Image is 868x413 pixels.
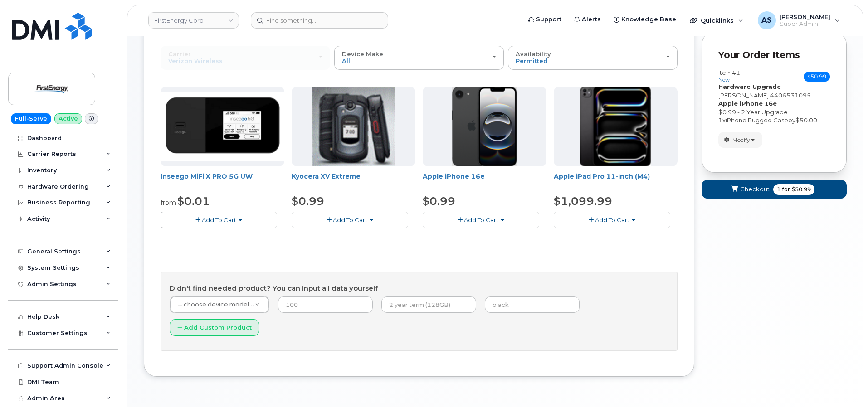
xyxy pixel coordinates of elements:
a: Kyocera XV Extreme [292,172,361,180]
iframe: Messenger Launcher [829,374,861,406]
img: Inseego.png [161,92,284,161]
span: $50.99 [804,72,830,82]
span: $50.00 [795,117,817,124]
div: Inseego MiFi X PRO 5G UW [161,172,284,190]
div: Quicklinks [683,11,750,29]
button: Add To Cart [292,212,408,228]
input: Find something... [251,12,388,29]
span: [PERSON_NAME] [780,13,830,20]
span: [PERSON_NAME] [718,92,769,99]
a: -- choose device model -- [170,296,269,313]
span: AS [761,15,772,26]
span: 1 [777,185,780,194]
div: x by [718,116,830,125]
span: Support [536,15,561,24]
span: $0.99 [423,194,455,208]
img: xvextreme.gif [312,87,395,166]
span: All [342,57,350,64]
div: Apple iPhone 16e [423,172,546,190]
span: Add To Cart [464,216,498,224]
span: Permitted [516,57,548,64]
span: Add To Cart [595,216,629,224]
span: $1,099.99 [554,194,612,208]
span: Super Admin [780,20,830,28]
span: 4406531095 [770,92,811,99]
span: Knowledge Base [621,15,676,24]
button: Device Make All [334,46,504,69]
img: ipad_pro_11_m4.png [580,87,651,166]
span: Modify [732,136,750,144]
button: Add Custom Product [170,319,259,336]
button: Add To Cart [423,212,539,228]
span: Checkout [740,185,770,194]
strong: Hardware Upgrade [718,83,781,90]
span: Device Make [342,50,383,58]
span: Alerts [582,15,601,24]
p: Your Order Items [718,49,830,62]
div: Apple iPad Pro 11-inch (M4) [554,172,678,190]
span: $50.99 [792,185,811,194]
a: FirstEnergy Corp [148,12,239,29]
a: Knowledge Base [607,10,683,29]
span: Availability [516,50,551,58]
span: 1 [718,117,722,124]
button: Add To Cart [554,212,670,228]
button: Add To Cart [161,212,277,228]
div: Alexander Strull [751,11,846,29]
span: Add To Cart [202,216,236,224]
span: iPhone Rugged Case [726,117,788,124]
img: iphone16e.png [452,87,517,166]
input: black [485,296,580,313]
button: Checkout 1 for $50.99 [702,180,847,199]
div: $0.99 - 2 Year Upgrade [718,108,830,117]
small: new [718,77,730,83]
button: Availability Permitted [508,46,678,69]
h4: Didn't find needed product? You can input all data yourself [170,285,668,292]
span: Add To Cart [333,216,367,224]
span: $0.99 [292,194,324,208]
span: $0.01 [177,194,210,208]
input: 100 [278,296,373,313]
span: -- choose device model -- [178,301,255,308]
a: Inseego MiFi X PRO 5G UW [161,172,253,180]
span: for [780,185,792,194]
div: Kyocera XV Extreme [292,172,415,190]
a: Support [522,10,568,29]
span: #1 [732,69,740,76]
a: Apple iPad Pro 11-inch (M4) [554,172,650,180]
a: Alerts [568,10,607,29]
a: Apple iPhone 16e [423,172,485,180]
small: from [161,199,176,207]
strong: Apple iPhone 16e [718,100,777,107]
button: Modify [718,132,762,148]
h3: Item [718,69,740,83]
span: Quicklinks [701,17,734,24]
input: 2 year term (128GB) [381,296,476,313]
